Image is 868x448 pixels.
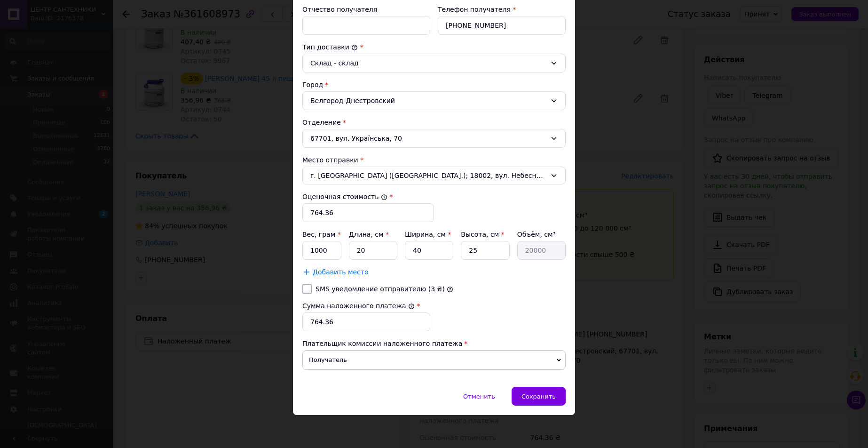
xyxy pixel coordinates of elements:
label: Телефон получателя [438,6,511,13]
span: Плательщик комиссии наложенного платежа [302,340,462,347]
label: Отчество получателя [302,6,377,13]
label: Длина, см [349,231,389,238]
div: Город [302,80,566,89]
span: Добавить место [313,268,369,276]
label: Высота, см [461,231,504,238]
label: Сумма наложенного платежа [302,302,415,310]
div: Объём, см³ [517,230,566,239]
label: Оценочная стоимость [302,193,387,200]
div: Белгород-Днестровский [302,91,566,110]
span: г. [GEOGRAPHIC_DATA] ([GEOGRAPHIC_DATA].); 18002, вул. Небесної Сотні, 5 [310,171,546,180]
div: Место отправки [302,155,566,165]
div: 67701, вул. Українська, 70 [302,129,566,148]
label: Ширина, см [405,231,451,238]
span: Получатель [302,350,566,370]
input: +380 [438,16,566,35]
span: Сохранить [521,393,556,400]
div: Склад - склад [310,58,546,68]
div: Тип доставки [302,42,566,52]
label: Вес, грам [302,231,341,238]
div: Отделение [302,118,566,127]
label: SMS уведомление отправителю (3 ₴) [316,285,445,293]
span: Отменить [463,393,495,400]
